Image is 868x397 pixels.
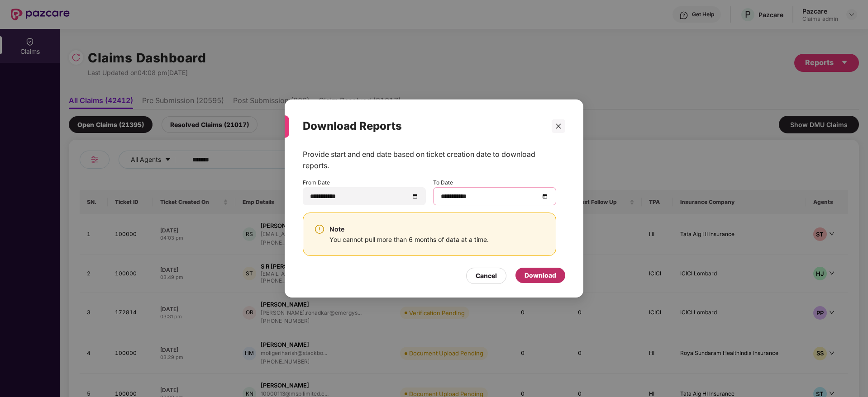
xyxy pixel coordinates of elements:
div: Download Reports [303,109,544,144]
div: Download [525,270,556,280]
div: Note [329,224,489,235]
img: svg+xml;base64,PHN2ZyBpZD0iV2FybmluZ18tXzI0eDI0IiBkYXRhLW5hbWU9Ildhcm5pbmcgLSAyNHgyNCIgeG1sbnM9Im... [314,224,325,235]
div: Cancel [476,271,497,281]
div: Provide start and end date based on ticket creation date to download reports. [303,149,556,171]
div: To Date [433,179,556,205]
span: close [555,123,562,129]
div: You cannot pull more than 6 months of data at a time. [329,235,489,245]
div: From Date [303,179,426,205]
